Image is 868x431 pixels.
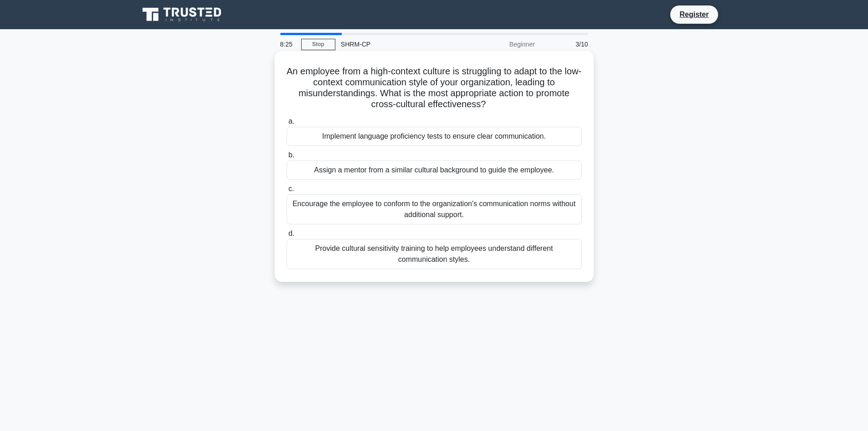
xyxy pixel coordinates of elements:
h5: An employee from a high-context culture is struggling to adapt to the low-context communication s... [286,66,583,110]
div: Beginner [461,35,540,53]
div: Assign a mentor from a similar cultural background to guide the employee. [287,161,582,180]
span: b. [288,151,294,159]
span: c. [288,185,294,192]
div: 3/10 [540,35,594,53]
div: Provide cultural sensitivity training to help employees understand different communication styles. [287,239,582,269]
a: Register [674,9,714,20]
div: 8:25 [275,35,301,53]
a: Stop [301,39,335,50]
div: SHRM-CP [335,35,461,53]
div: Encourage the employee to conform to the organization's communication norms without additional su... [287,194,582,224]
span: a. [288,117,294,125]
span: d. [288,229,294,237]
div: Implement language proficiency tests to ensure clear communication. [287,127,582,146]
